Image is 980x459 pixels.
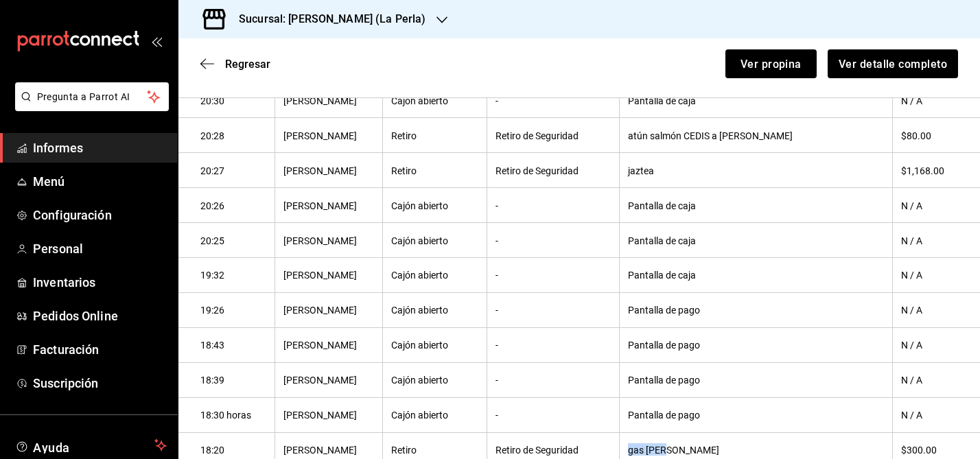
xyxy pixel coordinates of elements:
font: Pantalla de pago [628,375,700,386]
font: Cajón abierto [391,340,448,351]
font: [PERSON_NAME] [283,130,357,141]
font: [PERSON_NAME] [283,445,357,456]
font: Retiro [391,130,417,141]
font: Cajón abierto [391,305,448,316]
font: Menú [33,174,65,189]
font: Personal [33,242,83,256]
font: Facturación [33,342,99,357]
font: 20:27 [200,165,224,176]
font: 18:20 [200,445,224,456]
font: 20:28 [200,130,224,141]
font: Pantalla de pago [628,410,700,421]
font: [PERSON_NAME] [283,270,357,281]
font: - [495,200,498,211]
font: [PERSON_NAME] [283,235,357,246]
font: 20:26 [200,200,224,211]
font: [PERSON_NAME] [283,200,357,211]
font: Pregunta a Parrot AI [37,91,130,102]
font: N / A [901,375,922,386]
font: [PERSON_NAME] [283,375,357,386]
font: $80.00 [901,130,931,141]
font: Pantalla de caja [628,270,696,281]
font: Cajón abierto [391,410,448,421]
font: gas [PERSON_NAME] [628,445,719,456]
button: Ver propina [725,49,817,78]
button: Ver detalle completo [828,49,958,78]
font: Inventarios [33,275,95,290]
font: 20:30 [200,95,224,106]
button: abrir_cajón_menú [151,36,162,47]
font: N / A [901,95,922,106]
font: Retiro de Seguridad [495,130,579,141]
font: - [495,95,498,106]
font: 19:32 [200,270,224,281]
font: Cajón abierto [391,270,448,281]
font: Cajón abierto [391,200,448,211]
font: Pantalla de caja [628,95,696,106]
font: 18:30 horas [200,410,251,421]
font: Pantalla de caja [628,235,696,246]
font: [PERSON_NAME] [283,95,357,106]
font: [PERSON_NAME] [283,305,357,316]
font: 20:25 [200,235,224,246]
font: 18:43 [200,340,224,351]
font: Configuración [33,208,112,222]
font: N / A [901,340,922,351]
font: N / A [901,235,922,246]
font: N / A [901,270,922,281]
font: - [495,340,498,351]
font: Cajón abierto [391,235,448,246]
font: N / A [901,410,922,421]
font: Ver detalle completo [839,57,947,70]
font: jaztea [628,165,654,176]
font: - [495,235,498,246]
font: 18:39 [200,375,224,386]
font: Retiro de Seguridad [495,165,579,176]
font: - [495,305,498,316]
font: $1,168.00 [901,165,944,176]
font: Retiro [391,445,417,456]
a: Pregunta a Parrot AI [10,99,169,114]
font: Ayuda [33,440,70,455]
font: Regresar [225,58,270,71]
font: [PERSON_NAME] [283,340,357,351]
font: N / A [901,305,922,316]
font: - [495,270,498,281]
font: [PERSON_NAME] [283,410,357,421]
button: Pregunta a Parrot AI [15,82,169,111]
font: - [495,410,498,421]
font: Sucursal: [PERSON_NAME] (La Perla) [239,12,425,25]
button: Regresar [200,58,270,71]
font: Pantalla de caja [628,200,696,211]
font: Pantalla de pago [628,305,700,316]
font: Ver propina [740,57,802,70]
font: Cajón abierto [391,95,448,106]
font: $300.00 [901,445,937,456]
font: Pantalla de pago [628,340,700,351]
font: 19:26 [200,305,224,316]
font: N / A [901,200,922,211]
font: Retiro de Seguridad [495,445,579,456]
font: Informes [33,141,83,155]
span: Pedidos Online [33,307,167,325]
font: Cajón abierto [391,375,448,386]
font: Suscripción [33,376,98,390]
font: - [495,375,498,386]
font: Retiro [391,165,417,176]
font: atún salmón CEDIS a [PERSON_NAME] [628,130,793,141]
font: [PERSON_NAME] [283,165,357,176]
